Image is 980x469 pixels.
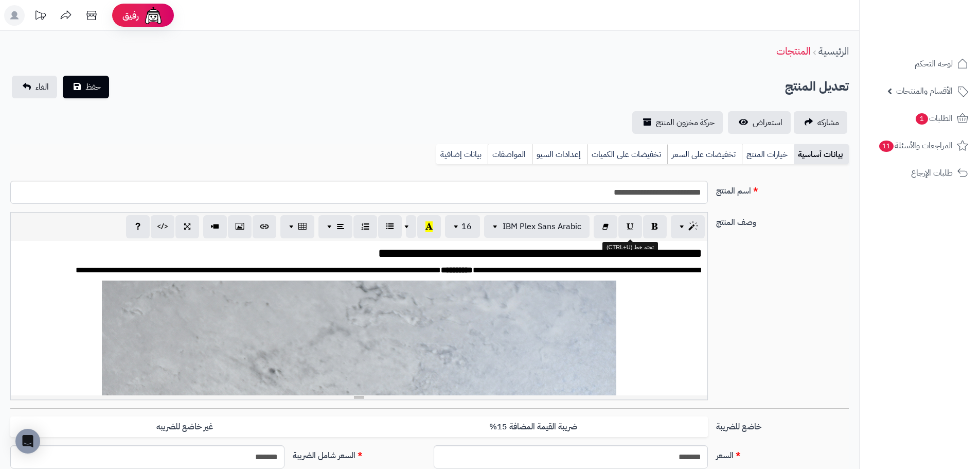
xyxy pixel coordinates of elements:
[484,215,590,238] button: IBM Plex Sans Arabic
[587,144,667,165] a: تخفيضات على الكميات
[916,113,928,125] span: 1
[143,5,164,26] img: ai-face.png
[27,5,53,28] a: تحديثات المنصة
[911,166,953,180] span: طلبات الإرجاع
[915,57,953,71] span: لوحة التحكم
[359,416,708,438] label: ضريبة القيمة المضافة 15%
[712,181,853,197] label: اسم المنتج
[712,212,853,229] label: وصف المنتج
[879,141,894,152] span: 11
[602,242,658,253] div: تحته خط (CTRL+U)
[461,220,472,233] span: 16
[753,116,782,129] span: استعراض
[532,144,587,165] a: إعدادات السيو
[817,116,839,129] span: مشاركه
[436,144,488,165] a: بيانات إضافية
[12,76,57,98] a: الغاء
[794,144,849,165] a: بيانات أساسية
[818,43,849,59] a: الرئيسية
[878,138,953,153] span: المراجعات والأسئلة
[866,51,974,76] a: لوحة التحكم
[866,106,974,131] a: الطلبات1
[289,445,430,462] label: السعر شامل الضريبة
[85,81,101,93] span: حفظ
[15,429,40,454] div: Open Intercom Messenger
[656,116,715,129] span: حركة مخزون المنتج
[915,111,953,126] span: الطلبات
[728,111,791,134] a: استعراض
[785,76,849,97] h2: تعديل المنتج
[488,144,532,165] a: المواصفات
[632,111,723,134] a: حركة مخزون المنتج
[866,161,974,185] a: طلبات الإرجاع
[667,144,742,165] a: تخفيضات على السعر
[445,215,480,238] button: 16
[866,133,974,158] a: المراجعات والأسئلة11
[742,144,794,165] a: خيارات المنتج
[10,416,359,438] label: غير خاضع للضريبه
[712,445,853,462] label: السعر
[896,84,953,98] span: الأقسام والمنتجات
[503,220,581,233] span: IBM Plex Sans Arabic
[122,9,139,22] span: رفيق
[35,81,49,93] span: الغاء
[776,43,810,59] a: المنتجات
[712,416,853,433] label: خاضع للضريبة
[63,76,109,98] button: حفظ
[794,111,847,134] a: مشاركه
